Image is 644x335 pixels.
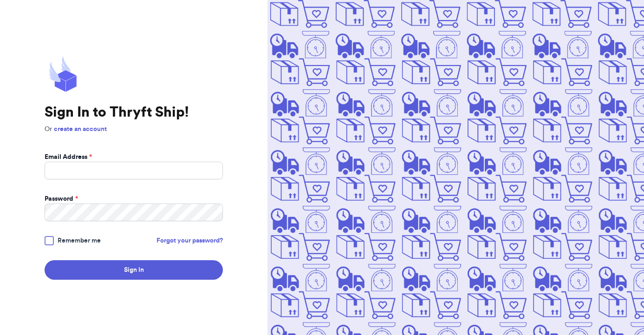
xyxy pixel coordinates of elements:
[58,236,101,245] span: Remember me
[45,104,223,121] h1: Sign In to Thryft Ship!
[156,236,223,245] a: Forgot your password?
[45,194,78,204] label: Password
[45,260,223,280] button: Sign In
[54,126,107,132] a: create an account
[45,152,92,162] label: Email Address
[45,125,223,134] p: Or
